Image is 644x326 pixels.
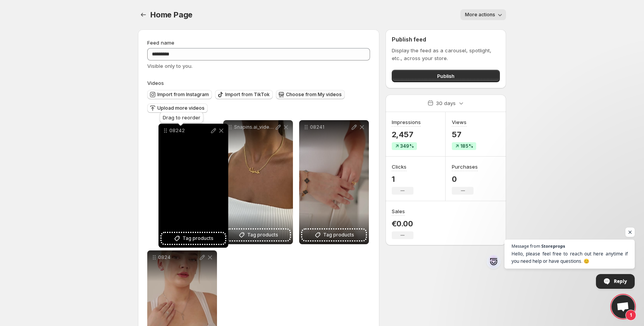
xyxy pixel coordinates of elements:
p: 2,457 [392,130,421,139]
h3: Sales [392,207,405,215]
span: Home Page [150,10,193,19]
p: 57 [452,130,476,139]
span: More actions [465,12,495,18]
div: 08241Tag products [299,120,369,244]
span: Import from TikTok [225,91,270,98]
p: €0.00 [392,219,413,228]
button: Publish [392,70,500,82]
span: 349% [400,143,414,149]
button: More actions [460,9,506,20]
h3: Purchases [452,163,478,171]
button: Tag products [162,233,225,244]
button: Import from TikTok [215,90,273,99]
p: 0824 [158,254,198,260]
h2: Publish feed [392,36,500,43]
button: Tag products [302,229,366,240]
p: 08241 [310,124,350,130]
h3: Views [452,118,467,126]
button: Import from Instagram [147,90,212,99]
span: Message from [511,244,540,248]
span: Tag products [323,231,354,239]
span: Visible only to you. [147,63,193,69]
p: 1 [392,174,413,184]
span: Hello, please feel free to reach out here anytime if you need help or have questions. 😊 [511,250,628,265]
span: Import from Instagram [157,91,209,98]
span: Publish [437,72,455,80]
span: Tag products [247,231,278,239]
p: 08242 [169,128,210,134]
span: 185% [460,143,473,149]
span: Upload more videos [157,105,205,111]
p: 30 days [436,99,456,107]
button: Tag products [226,229,290,240]
p: Snapins.ai_video_AQN6JtfNbT_bB5uoWkteeAjH_6dXGp9vmkXGZDtVRWPOZ4s7sH61RviKnLbBPxJYwhtKp8V0obi2mNbu... [234,124,274,130]
div: Snapins.ai_video_AQN6JtfNbT_bB5uoWkteeAjH_6dXGp9vmkXGZDtVRWPOZ4s7sH61RviKnLbBPxJYwhtKp8V0obi2mNbu... [223,120,293,244]
button: Settings [138,9,149,20]
span: Tag products [183,235,214,242]
span: Feed name [147,40,174,46]
span: Storeprops [541,244,565,248]
h3: Clicks [392,163,406,171]
span: 1 [625,310,636,321]
p: 0 [452,174,478,184]
h3: Impressions [392,118,421,126]
span: Videos [147,80,164,86]
p: Display the feed as a carousel, spotlight, etc., across your store. [392,47,500,62]
div: 08242Tag products [158,124,228,248]
button: Upload more videos [147,103,208,113]
a: Open chat [611,295,635,318]
span: Reply [614,274,627,288]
